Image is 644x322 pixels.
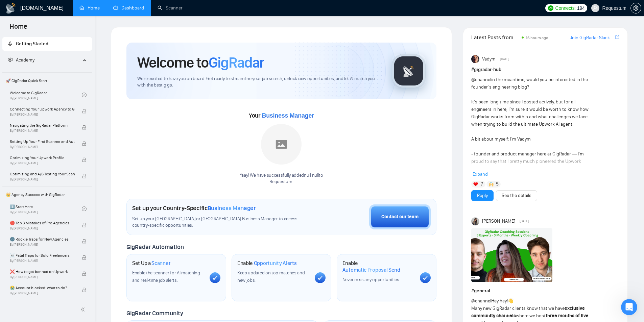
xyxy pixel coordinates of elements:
h1: Enable [342,260,414,273]
span: Connects: [555,4,576,12]
img: 🙌 [489,182,494,187]
li: Getting Started [2,37,92,51]
span: 🚀 GigRadar Quick Start [3,74,91,88]
span: ⛔ Top 3 Mistakes of Pro Agencies [10,220,75,226]
span: Expand [473,171,488,177]
span: Business Manager [262,112,314,119]
span: 🌚 Rookie Traps for New Agencies [10,236,75,243]
img: upwork-logo.png [548,5,553,11]
span: By [PERSON_NAME] [10,177,75,181]
a: homeHome [79,5,100,11]
span: By [PERSON_NAME] [10,259,75,263]
span: ☠️ Fatal Traps for Solo Freelancers [10,252,75,259]
span: lock [82,271,87,276]
span: [PERSON_NAME] [482,218,515,225]
div: Yaay! We have successfully added null null to [240,172,323,185]
span: Set up your [GEOGRAPHIC_DATA] or [GEOGRAPHIC_DATA] Business Manager to access country-specific op... [132,216,311,229]
span: lock [82,255,87,260]
span: By [PERSON_NAME] [10,291,75,295]
span: @channel [471,77,491,82]
span: fund-projection-screen [8,57,13,62]
span: By [PERSON_NAME] [10,275,75,279]
span: By [PERSON_NAME] [10,243,75,247]
span: Latest Posts from the GigRadar Community [471,33,520,42]
span: ❌ How to get banned on Upwork [10,268,75,275]
span: Opportunity Alerts [254,260,297,267]
a: Welcome to GigRadarBy[PERSON_NAME] [10,88,82,102]
span: 7 [481,181,483,188]
span: Setting Up Your First Scanner and Auto-Bidder [10,138,75,145]
span: Connecting Your Upwork Agency to GigRadar [10,106,75,113]
img: gigradar-logo.png [392,54,426,88]
button: See the details [496,190,537,201]
a: Reply [477,192,488,199]
span: Vadym [482,55,496,63]
span: [DATE] [520,218,529,224]
span: @channel [471,298,491,304]
span: export [615,34,619,40]
span: lock [82,223,87,227]
span: Navigating the GigRadar Platform [10,122,75,129]
a: dashboardDashboard [113,5,144,11]
span: check-circle [82,93,87,97]
div: in the meantime, would you be interested in the founder’s engineering blog? It’s been long time s... [471,76,590,269]
span: lock [82,109,87,114]
p: Requestum . [240,179,323,185]
button: setting [630,3,641,14]
span: By [PERSON_NAME] [10,145,75,149]
span: GigRadar Community [126,309,183,317]
span: Automatic Proposal Send [342,267,400,273]
span: Keep updated on top matches and new jobs. [237,270,305,283]
a: export [615,34,619,41]
span: Home [4,22,33,36]
img: Mariia Heshka [471,217,479,225]
img: ❤️ [473,182,478,187]
span: Never miss any opportunities. [342,277,400,282]
span: double-left [80,306,87,313]
span: setting [631,5,641,11]
button: Reply [471,190,494,201]
span: GigRadar Automation [126,243,184,251]
span: Business Manager [208,204,256,212]
a: setting [630,5,641,11]
h1: Set up your Country-Specific [132,204,256,212]
span: 16 hours ago [526,35,548,40]
h1: Welcome to [137,53,264,72]
h1: # general [471,287,619,295]
span: lock [82,288,87,292]
span: 194 [577,4,585,12]
h1: Enable [237,260,297,267]
span: We're excited to have you on board. Get ready to streamline your job search, unlock new opportuni... [137,76,381,89]
button: Contact our team [369,204,431,229]
span: 😭 Account blocked: what to do? [10,284,75,291]
span: check-circle [82,206,87,211]
span: Scanner [151,260,170,267]
h1: # gigradar-hub [471,66,619,73]
div: Contact our team [381,213,419,221]
span: user [593,6,598,10]
span: By [PERSON_NAME] [10,113,75,117]
span: By [PERSON_NAME] [10,161,75,165]
span: Academy [8,57,34,63]
span: Getting Started [16,41,48,47]
span: lock [82,239,87,244]
span: Enable the scanner for AI matching and real-time job alerts. [132,270,200,283]
span: 👑 Agency Success with GigRadar [3,188,91,201]
span: lock [82,174,87,178]
h1: Set Up a [132,260,170,267]
span: lock [82,141,87,146]
img: logo [5,3,16,14]
img: placeholder.png [261,124,302,165]
a: searchScanner [158,5,183,11]
iframe: Intercom live chat [621,299,637,315]
a: 1️⃣ Start HereBy[PERSON_NAME] [10,201,82,216]
img: Vadym [471,55,479,63]
a: See the details [502,192,531,199]
img: F09L7DB94NL-GigRadar%20Coaching%20Sessions%20_%20Experts.png [471,228,552,282]
span: Optimizing Your Upwork Profile [10,154,75,161]
span: lock [82,157,87,162]
span: rocket [8,41,13,46]
a: Join GigRadar Slack Community [570,34,614,42]
span: 5 [496,181,499,188]
span: 👋 [508,298,514,304]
